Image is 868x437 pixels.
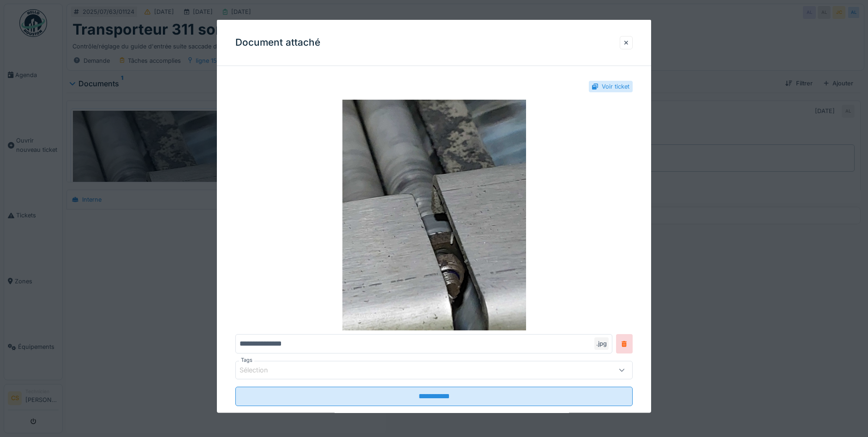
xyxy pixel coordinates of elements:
div: .jpg [594,337,609,350]
h3: Document attaché [235,37,320,48]
div: Voir ticket [602,82,629,91]
div: Sélection [239,365,281,375]
label: Tags [239,356,254,364]
img: 84e75424-30f2-4ff1-b6a7-6628cbc02f96-20250718_125611.jpg [235,100,633,330]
